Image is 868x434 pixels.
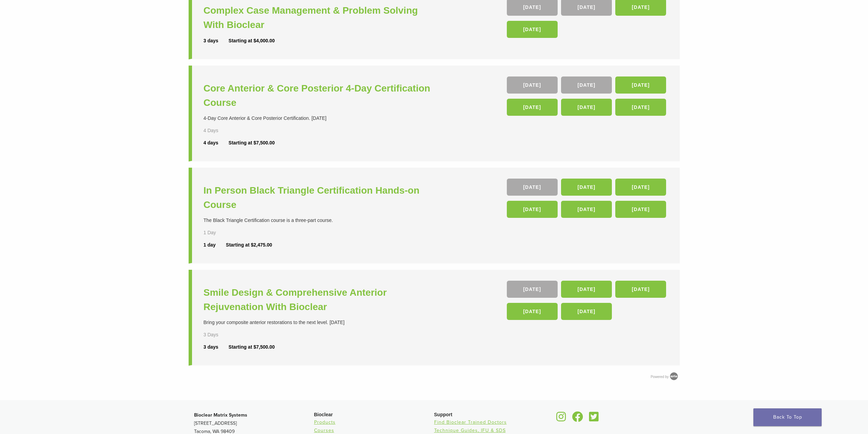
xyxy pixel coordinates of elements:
div: Starting at $2,475.00 [226,241,272,249]
a: [DATE] [561,179,612,196]
a: [DATE] [507,21,558,38]
a: [DATE] [507,303,558,320]
div: 4-Day Core Anterior & Core Posterior Certification. [DATE] [204,115,436,122]
span: Support [434,412,453,417]
strong: Bioclear Matrix Systems [194,412,247,418]
div: 1 Day [204,229,238,236]
a: [DATE] [507,179,558,196]
a: Back To Top [753,408,822,426]
a: Smile Design & Comprehensive Anterior Rejuvenation With Bioclear [204,285,436,314]
a: Technique Guides, IFU & SDS [434,428,506,433]
a: Bioclear [587,416,601,422]
a: Courses [314,428,334,433]
img: Arlo training & Event Software [669,371,679,381]
span: Bioclear [314,412,333,417]
a: [DATE] [615,281,666,298]
a: Core Anterior & Core Posterior 4-Day Certification Course [204,81,436,110]
div: 1 day [204,241,226,249]
a: [DATE] [507,201,558,218]
a: Bioclear [554,416,569,422]
a: [DATE] [615,201,666,218]
div: , , , , , [507,76,668,119]
a: [DATE] [615,76,666,94]
a: [DATE] [561,281,612,298]
a: In Person Black Triangle Certification Hands-on Course [204,183,436,212]
div: 3 days [204,344,229,351]
div: Starting at $4,000.00 [229,37,275,44]
a: [DATE] [561,201,612,218]
a: [DATE] [507,76,558,94]
a: [DATE] [561,76,612,94]
a: [DATE] [507,99,558,116]
a: [DATE] [561,99,612,116]
div: Starting at $7,500.00 [229,139,275,146]
div: 3 days [204,37,229,44]
a: Complex Case Management & Problem Solving With Bioclear [204,3,436,32]
div: Starting at $7,500.00 [229,344,275,351]
a: Bioclear [570,416,586,422]
a: [DATE] [507,281,558,298]
a: Find Bioclear Trained Doctors [434,419,507,425]
div: 4 days [204,139,229,146]
a: [DATE] [615,99,666,116]
div: 4 Days [204,127,238,134]
div: 3 Days [204,331,238,338]
div: , , , , , [507,179,668,221]
div: The Black Triangle Certification course is a three-part course. [204,217,436,224]
a: Products [314,419,336,425]
a: [DATE] [615,179,666,196]
div: , , , , [507,281,668,323]
a: Powered by [651,375,680,379]
div: Bring your composite anterior restorations to the next level. [DATE] [204,319,436,326]
a: [DATE] [561,303,612,320]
